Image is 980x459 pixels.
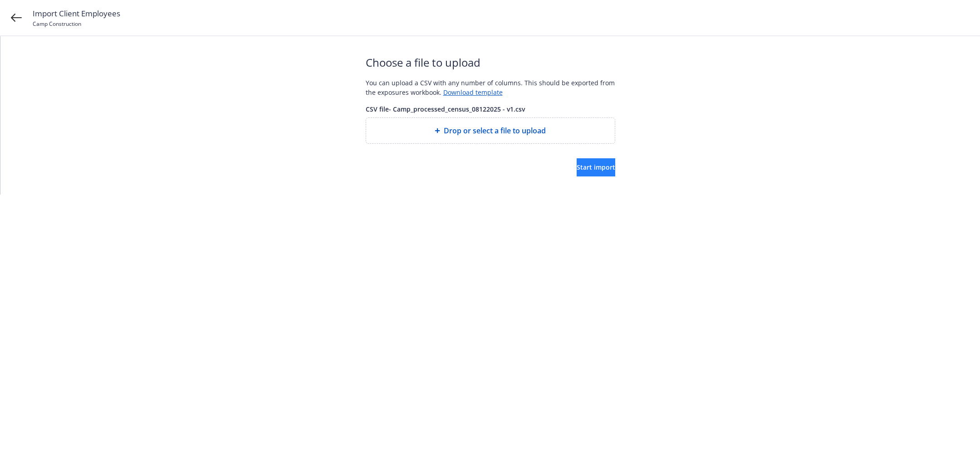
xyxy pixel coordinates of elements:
span: Drop or select a file to upload [444,125,546,136]
span: Import Client Employees [33,8,120,20]
span: CSV file - Camp_processed_census_08122025 - v1.csv [366,104,615,114]
button: Start import [577,158,615,176]
div: Drop or select a file to upload [366,117,615,144]
a: Download template [443,88,503,97]
span: Start import [577,163,615,171]
div: You can upload a CSV with any number of columns. This should be exported from the exposures workb... [366,78,615,97]
span: Choose a file to upload [366,54,615,71]
span: Camp Construction [33,20,81,28]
